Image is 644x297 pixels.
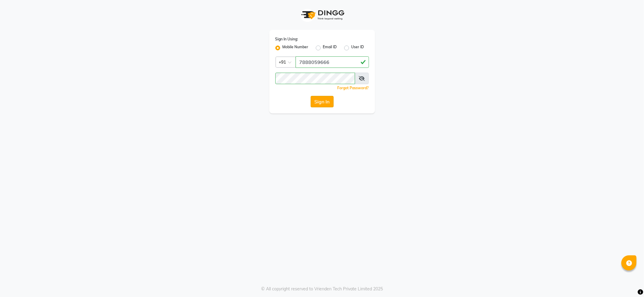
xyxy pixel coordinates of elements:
[283,44,309,52] label: Mobile Number
[275,73,355,84] input: Username
[296,56,369,68] input: Username
[275,36,298,42] label: Sign In Using:
[298,6,346,24] img: logo1.svg
[323,44,337,52] label: Email ID
[311,96,334,107] button: Sign In
[351,44,364,52] label: User ID
[338,86,369,90] a: Forgot Password?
